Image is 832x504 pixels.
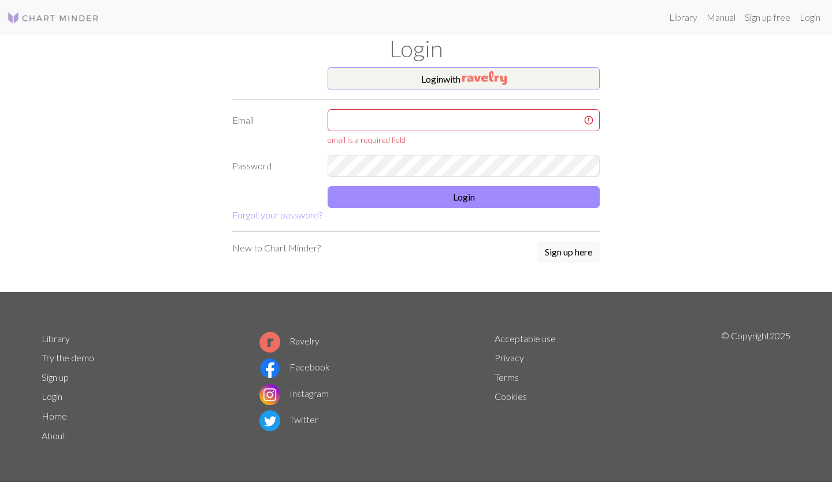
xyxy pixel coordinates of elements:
[259,335,320,346] a: Ravelry
[35,35,797,62] h1: Login
[328,67,600,90] button: Loginwith
[232,241,321,255] p: New to Chart Minder?
[495,352,524,363] a: Privacy
[42,333,70,344] a: Library
[232,209,322,220] a: Forgot your password?
[537,241,600,263] button: Sign up here
[42,372,69,383] a: Sign up
[495,372,519,383] a: Terms
[42,410,67,421] a: Home
[259,361,330,372] a: Facebook
[795,6,825,29] a: Login
[495,391,527,402] a: Cookies
[328,134,600,146] div: email is a required field
[42,391,62,402] a: Login
[462,71,507,85] img: Ravelry
[259,388,329,399] a: Instagram
[225,109,321,146] label: Email
[740,6,795,29] a: Sign up free
[7,11,99,25] img: Logo
[259,332,280,353] img: Ravelry logo
[259,358,280,379] img: Facebook logo
[721,329,790,446] p: © Copyright 2025
[225,155,321,177] label: Password
[537,241,600,264] a: Sign up here
[328,186,600,208] button: Login
[259,384,280,405] img: Instagram logo
[42,352,94,363] a: Try the demo
[702,6,740,29] a: Manual
[259,414,318,425] a: Twitter
[42,430,66,441] a: About
[664,6,702,29] a: Library
[495,333,556,344] a: Acceptable use
[259,410,280,431] img: Twitter logo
